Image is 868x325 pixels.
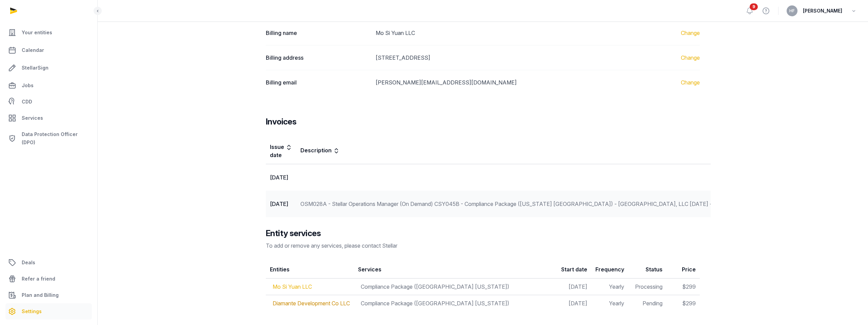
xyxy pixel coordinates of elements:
dd: Mo Si Yuan LLC [376,29,700,37]
a: Refer a friend [5,271,92,287]
td: Compliance Package ([GEOGRAPHIC_DATA] [US_STATE]) [354,279,557,295]
span: Deals [22,259,35,267]
th: Start date [557,261,591,279]
span: Jobs [22,81,34,90]
span: $299 [682,283,696,290]
td: [DATE] [266,191,296,217]
span: CDD [22,98,32,106]
td: [DATE] [266,164,296,191]
td: Yearly [591,279,628,295]
td: [DATE] [557,295,591,312]
td: [DATE] [557,279,591,295]
button: HF [787,5,797,16]
span: StellarSign [22,64,48,72]
span: Services [22,114,43,122]
a: Diamante Development Co LLC [273,300,350,307]
dt: Billing name [266,29,370,37]
th: Frequency [591,261,628,279]
a: Data Protection Officer (DPO) [5,128,92,149]
div: Entities [270,265,290,273]
a: CDD [5,95,92,109]
span: Data Protection Officer (DPO) [22,130,89,147]
a: Deals [5,254,92,271]
span: Plan and Billing [22,291,59,299]
td: Yearly [591,295,628,312]
td: Processing [628,279,667,295]
dt: Billing address [266,54,370,62]
span: Settings [22,307,42,316]
a: Plan and Billing [5,287,92,303]
a: Change [681,78,700,87]
dt: Billing email [266,78,370,87]
iframe: Chat Widget [834,292,868,325]
div: Entity services [266,228,700,239]
span: [PERSON_NAME] [803,7,842,15]
th: Status [628,261,667,279]
a: Change [681,54,700,62]
span: Calendar [22,46,44,54]
a: Calendar [5,42,92,58]
span: $299 [682,300,696,307]
a: Services [5,110,92,126]
a: Settings [5,303,92,320]
div: Services [358,265,381,273]
a: StellarSign [5,60,92,76]
h3: Invoices [266,116,296,127]
div: Description [300,146,340,156]
span: Your entities [22,28,52,37]
td: Compliance Package ([GEOGRAPHIC_DATA] [US_STATE]) [354,295,557,312]
dd: [STREET_ADDRESS] [376,54,700,62]
span: HF [789,9,795,13]
span: 9 [750,3,758,10]
div: To add or remove any services, please contact Stellar [266,242,700,250]
a: Your entities [5,24,92,41]
dd: [PERSON_NAME][EMAIL_ADDRESS][DOMAIN_NAME] [376,78,700,87]
td: Pending [628,295,667,312]
a: Jobs [5,77,92,94]
th: Price [667,261,700,279]
a: Change [681,29,700,37]
span: Refer a friend [22,275,55,283]
a: Mo Si Yuan LLC [273,283,312,290]
div: Issue date [270,143,292,159]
